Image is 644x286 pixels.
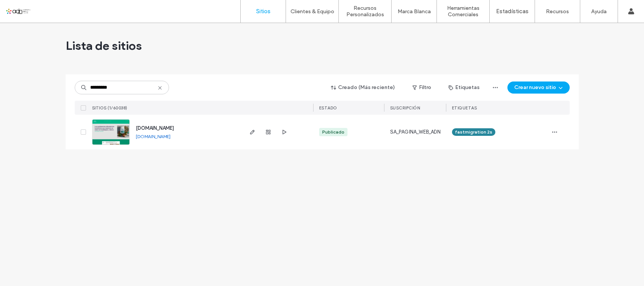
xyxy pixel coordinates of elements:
div: Publicado [322,129,344,135]
span: Lista de sitios [66,38,142,53]
span: fastmigration 2s [455,129,492,135]
label: Recursos Personalizados [339,5,391,18]
span: ESTADO [319,105,337,111]
a: [DOMAIN_NAME] [136,125,174,131]
label: Estadísticas [496,8,529,15]
button: Crear nuevo sitio [507,81,570,94]
a: [DOMAIN_NAME] [136,134,171,139]
button: Creado (Más reciente) [324,81,402,94]
label: Clientes & Equipo [290,8,334,15]
button: Filtro [405,81,439,94]
span: ETIQUETAS [452,105,477,111]
label: Sitios [256,8,271,15]
button: Etiquetas [442,81,486,94]
label: Herramientas Comerciales [437,5,489,18]
span: SA_PAGINA_WEB_ADN [390,128,441,136]
label: Ayuda [591,8,607,15]
span: SITIOS (1/60038) [92,105,128,111]
label: Marca Blanca [398,8,431,15]
label: Recursos [546,8,569,15]
span: Suscripción [390,105,420,111]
